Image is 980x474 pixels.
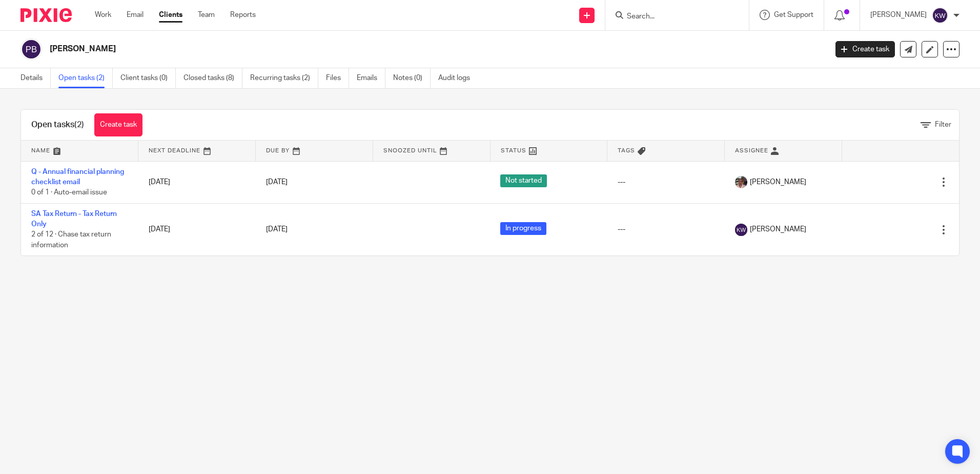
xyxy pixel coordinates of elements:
[735,176,747,188] img: 89A93261-3177-477B-8587-9080353704B0.jpeg
[138,203,256,255] td: [DATE]
[774,11,813,18] span: Get Support
[626,12,718,22] input: Search
[127,10,144,20] a: Email
[393,68,431,88] a: Notes (0)
[120,68,176,88] a: Client tasks (0)
[94,113,142,136] a: Create task
[138,161,256,203] td: [DATE]
[618,177,714,187] div: ---
[95,10,111,20] a: Work
[357,68,385,88] a: Emails
[21,38,42,60] img: svg%3E
[500,174,547,187] span: Not started
[438,68,478,88] a: Audit logs
[74,121,84,129] span: (2)
[835,41,895,57] a: Create task
[198,10,215,20] a: Team
[750,224,806,234] span: [PERSON_NAME]
[58,68,113,88] a: Open tasks (2)
[618,224,714,234] div: ---
[31,168,124,186] a: Q - Annual financial planning checklist email
[266,179,288,186] span: [DATE]
[31,120,84,130] h1: Open tasks
[500,222,546,235] span: In progress
[932,7,948,24] img: svg%3E
[183,68,242,88] a: Closed tasks (8)
[21,68,51,88] a: Details
[250,68,318,88] a: Recurring tasks (2)
[735,224,747,236] img: svg%3E
[618,148,635,153] span: Tags
[21,8,72,22] img: Pixie
[750,177,806,187] span: [PERSON_NAME]
[870,10,927,20] p: [PERSON_NAME]
[31,210,117,228] a: SA Tax Return - Tax Return Only
[935,121,951,128] span: Filter
[230,10,256,20] a: Reports
[326,68,349,88] a: Files
[266,226,288,233] span: [DATE]
[383,148,437,153] span: Snoozed Until
[159,10,182,20] a: Clients
[31,189,107,196] span: 0 of 1 · Auto-email issue
[501,148,526,153] span: Status
[31,231,111,249] span: 2 of 12 · Chase tax return information
[50,44,666,54] h2: [PERSON_NAME]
